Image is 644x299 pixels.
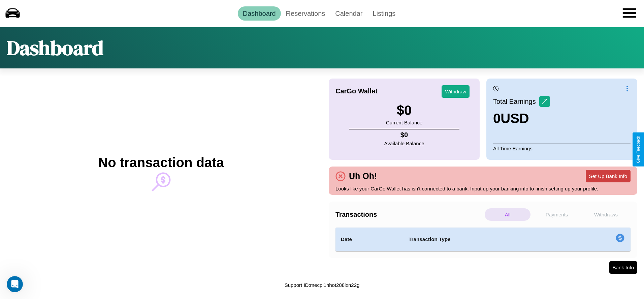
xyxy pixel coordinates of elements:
[636,136,641,163] div: Give Feedback
[493,95,539,108] p: Total Earnings
[7,276,23,292] iframe: Intercom live chat
[409,235,561,243] h4: Transaction Type
[384,139,424,148] p: Available Balance
[335,211,483,218] h4: Transactions
[238,6,281,21] a: Dashboard
[442,85,470,98] button: Withdraw
[586,170,631,182] button: Set Up Bank Info
[335,228,631,251] table: simple table
[534,208,580,221] p: Payments
[281,6,330,21] a: Reservations
[583,208,629,221] p: Withdraws
[98,155,224,170] h2: No transaction data
[341,235,398,243] h4: Date
[330,6,367,21] a: Calendar
[609,261,637,274] button: Bank Info
[285,280,360,290] p: Support ID: mecpi1hhot288lxn22g
[367,6,400,21] a: Listings
[493,144,631,153] p: All Time Earnings
[335,87,378,95] h4: CarGo Wallet
[485,208,530,221] p: All
[384,131,424,139] h4: $ 0
[7,34,103,62] h1: Dashboard
[493,111,550,126] h3: 0 USD
[335,184,631,193] p: Looks like your CarGo Wallet has isn't connected to a bank. Input up your banking info to finish ...
[386,103,422,118] h3: $ 0
[346,171,380,181] h4: Uh Oh!
[386,118,422,127] p: Current Balance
